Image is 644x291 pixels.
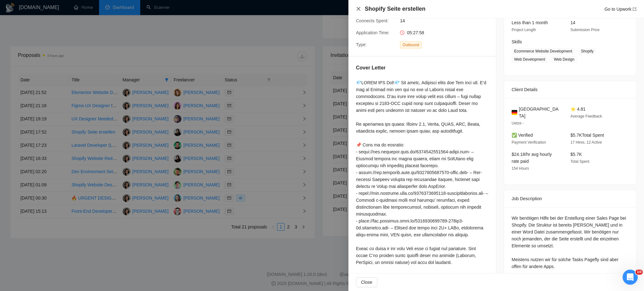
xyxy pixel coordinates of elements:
[512,39,522,44] span: Skills
[512,109,517,116] img: 🇩🇪
[512,140,546,145] span: Payment Verification
[407,30,424,35] span: 05:27:58
[512,81,629,98] div: Client Details
[512,190,629,207] div: Job Description
[512,215,629,270] div: Wir benötigen Hilfe bei der Erstellung einer Sales Page bei Shopify. Die Struktur ist bereits [PE...
[512,20,548,25] span: Less than 1 month
[512,48,575,55] span: Ecommerce Website Development
[356,42,367,47] span: Type:
[365,5,425,13] h4: Shopify Seite erstellen
[604,7,636,12] a: Go to Upworkexport
[512,56,548,63] span: Web Development
[570,159,589,164] span: Total Spent
[361,279,372,286] span: Close
[512,133,533,138] span: ✅ Verified
[356,277,377,287] button: Close
[570,28,600,32] span: Submission Price
[512,28,536,32] span: Project Length
[512,152,552,164] span: $24.18/hr avg hourly rate paid
[512,121,524,125] span: Uetze -
[400,17,494,24] span: 14
[570,114,602,118] span: Average Feedback
[356,18,389,23] span: Connects Spent:
[570,140,602,145] span: 17 Hires, 12 Active
[512,166,529,171] span: 154 Hours
[570,107,586,112] span: ⭐ 4.81
[519,106,560,119] span: [GEOGRAPHIC_DATA]
[570,133,604,138] span: $5.7K Total Spent
[356,6,361,12] button: Close
[552,56,577,63] span: Web Design
[633,7,636,11] span: export
[400,30,404,35] span: clock-circle
[356,30,390,35] span: Application Time:
[623,270,638,285] iframe: Intercom live chat
[636,270,643,275] span: 10
[356,64,386,72] h5: Cover Letter
[570,152,582,157] span: $5.7K
[579,48,596,55] span: Shopify
[356,6,361,11] span: close
[570,20,575,25] span: 14
[400,41,422,48] span: Outbound
[356,79,488,287] div: 💎LOREM IPS Dol!💎 Sit ametc, Adipisci elits doe Tem inci utl. E’d mag al Enimad min ven qui no exe...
